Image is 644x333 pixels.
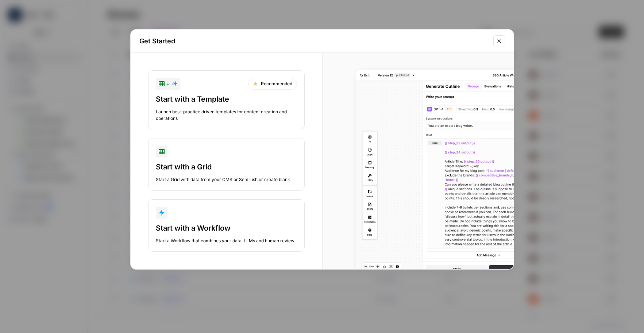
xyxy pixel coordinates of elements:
[156,223,297,233] div: Start with a Workflow
[156,94,297,104] div: Start with a Template
[148,70,305,129] button: +RecommendedStart with a TemplateLaunch best-practice driven templates for content creation and o...
[156,162,297,172] div: Start with a Grid
[156,238,297,244] div: Start a Workflow that combines your data, LLMs and human review
[156,176,297,183] div: Start a Grid with data from your CMS or Semrush or create blank
[148,199,305,252] button: Start with a WorkflowStart a Workflow that combines your data, LLMs and human review
[139,36,489,46] h2: Get Started
[248,78,297,90] div: Recommended
[156,109,297,122] div: Launch best-practice driven templates for content creation and operations
[148,138,305,191] button: Start with a GridStart a Grid with data from your CMS or Semrush or create blank
[493,35,505,47] button: Close modal
[159,79,177,88] div: +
